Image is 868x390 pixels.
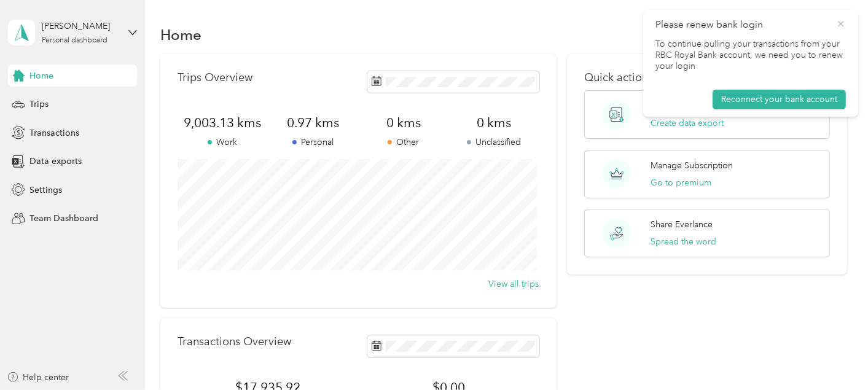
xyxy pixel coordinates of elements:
button: View all trips [489,278,539,291]
div: [PERSON_NAME] [42,20,119,33]
p: Quick actions [584,71,829,84]
h1: Home [160,28,201,41]
div: Personal dashboard [42,37,108,44]
p: Share Everlance [651,218,713,231]
iframe: Everlance-gr Chat Button Frame [799,321,868,390]
p: Unclassified [448,136,539,149]
p: To continue pulling your transactions from your RBC Royal Bank account, we need you to renew your... [655,39,846,72]
button: Go to premium [651,176,712,189]
button: Create data export [651,117,724,130]
button: Spread the word [651,235,717,248]
span: 0 kms [358,114,448,131]
span: Team Dashboard [29,212,98,225]
button: Help center [7,371,69,384]
p: Other [358,136,448,149]
span: 9,003.13 kms [178,114,268,131]
span: Home [29,69,53,82]
p: Trips Overview [178,71,252,84]
span: 0 kms [448,114,539,131]
p: Personal [268,136,358,149]
p: Manage Subscription [651,159,733,172]
span: 0.97 kms [268,114,358,131]
span: Trips [29,98,49,111]
span: Settings [29,184,62,197]
button: Reconnect your bank account [713,90,846,109]
span: Transactions [29,127,79,139]
span: Data exports [29,155,82,168]
p: Transactions Overview [178,335,291,348]
p: Work [178,136,268,149]
p: Please renew bank login [655,17,827,33]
